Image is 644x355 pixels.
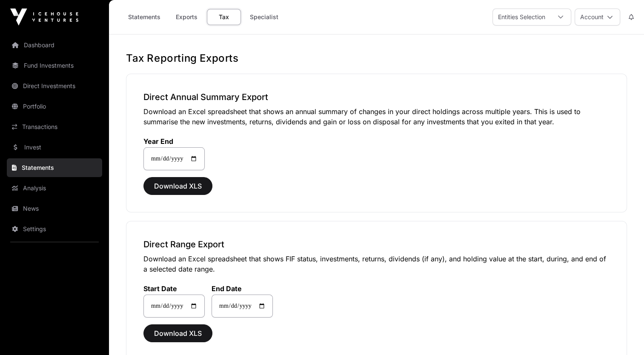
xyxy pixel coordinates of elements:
a: Exports [169,9,203,25]
button: Download XLS [143,324,212,342]
img: Icehouse Ventures Logo [10,9,78,26]
span: Download XLS [154,181,202,191]
div: Chatwidget [601,314,644,355]
a: Direct Investments [7,77,102,95]
a: Portfolio [7,97,102,116]
label: Year End [143,137,205,146]
button: Account [575,9,620,26]
p: Download an Excel spreadsheet that shows FIF status, investments, returns, dividends (if any), an... [143,254,610,274]
a: Transactions [7,117,102,136]
iframe: Chat Widget [601,314,644,355]
h3: Direct Range Export [143,238,610,250]
a: Settings [7,220,102,238]
a: Specialist [244,9,284,25]
p: Download an Excel spreadsheet that shows an annual summary of changes in your direct holdings acr... [143,106,610,127]
a: Fund Investments [7,56,102,75]
label: Start Date [143,284,205,293]
span: Download XLS [154,328,202,338]
h3: Direct Annual Summary Export [143,91,610,103]
button: Download XLS [143,177,212,195]
div: Entities Selection [493,9,550,25]
a: Dashboard [7,36,102,54]
h1: Tax Reporting Exports [126,52,627,65]
a: Statements [123,9,166,25]
a: Analysis [7,179,102,198]
a: Invest [7,138,102,157]
a: Tax [207,9,241,25]
label: End Date [212,284,273,293]
a: News [7,199,102,218]
a: Statements [7,158,102,177]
